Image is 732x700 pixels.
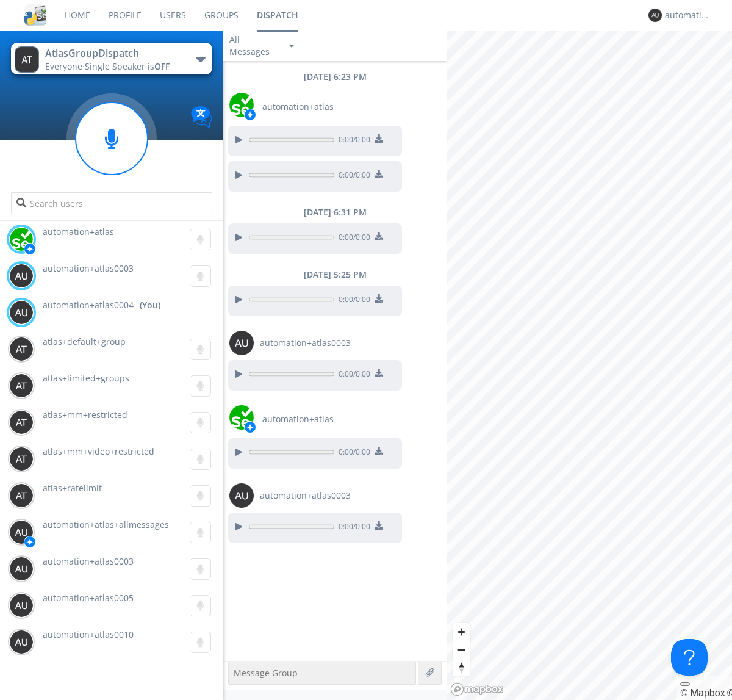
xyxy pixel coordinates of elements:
[9,227,34,251] img: d2d01cd9b4174d08988066c6d424eccd
[43,262,134,274] span: automation+atlas0003
[334,232,370,245] span: 0:00 / 0:00
[229,405,254,430] img: d2d01cd9b4174d08988066c6d424eccd
[334,294,370,308] span: 0:00 / 0:00
[9,264,34,288] img: 373638.png
[43,482,102,494] span: atlas+ratelimit
[43,336,126,347] span: atlas+default+group
[334,521,370,535] span: 0:00 / 0:00
[260,489,351,502] span: automation+atlas0003
[11,192,212,214] input: Search users
[453,623,470,641] button: Zoom in
[24,4,46,26] img: cddb5a64eb264b2086981ab96f4c1ba7
[260,337,351,349] span: automation+atlas0003
[9,593,34,618] img: 373638.png
[9,630,34,654] img: 373638.png
[9,373,34,398] img: 373638.png
[223,206,447,218] div: [DATE] 6:31 PM
[43,555,134,567] span: automation+atlas0003
[671,639,708,676] iframe: Toggle Customer Support
[375,294,383,303] img: download media button
[43,446,154,457] span: atlas+mm+video+restricted
[9,557,34,581] img: 373638.png
[11,43,212,74] button: AtlasGroupDispatchEveryone·Single Speaker isOFF
[154,60,170,72] span: OFF
[15,46,39,73] img: 373638.png
[229,93,254,117] img: d2d01cd9b4174d08988066c6d424eccd
[375,369,383,377] img: download media button
[262,413,334,425] span: automation+atlas
[680,688,725,698] a: Mapbox
[9,520,34,544] img: 373638.png
[375,170,383,178] img: download media button
[9,337,34,361] img: 373638.png
[375,447,383,455] img: download media button
[45,46,182,60] div: AtlasGroupDispatch
[648,9,662,22] img: 373638.png
[223,71,447,83] div: [DATE] 6:23 PM
[334,369,370,382] span: 0:00 / 0:00
[140,299,160,311] div: (You)
[334,134,370,148] span: 0:00 / 0:00
[9,300,34,325] img: 373638.png
[191,106,212,128] img: Translation enabled
[450,682,504,696] a: Mapbox logo
[375,134,383,143] img: download media button
[223,269,447,281] div: [DATE] 5:25 PM
[375,232,383,240] img: download media button
[453,641,470,659] span: Zoom out
[375,521,383,530] img: download media button
[289,45,294,48] img: caret-down-sm.svg
[229,34,278,58] div: All Messages
[85,60,170,72] span: Single Speaker is
[9,410,34,435] img: 373638.png
[9,483,34,508] img: 373638.png
[43,592,134,604] span: automation+atlas0005
[229,483,254,508] img: 373638.png
[43,629,134,640] span: automation+atlas0010
[453,659,470,676] span: Reset bearing to north
[43,519,169,530] span: automation+atlas+allmessages
[43,372,129,384] span: atlas+limited+groups
[43,409,127,420] span: atlas+mm+restricted
[680,682,690,686] button: Toggle attribution
[9,447,34,471] img: 373638.png
[334,447,370,460] span: 0:00 / 0:00
[665,9,711,21] div: automation+atlas0004
[229,331,254,355] img: 373638.png
[334,170,370,183] span: 0:00 / 0:00
[262,101,334,113] span: automation+atlas
[453,641,470,659] button: Zoom out
[453,659,470,676] button: Reset bearing to north
[43,226,114,237] span: automation+atlas
[43,299,134,311] span: automation+atlas0004
[45,60,182,73] div: Everyone ·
